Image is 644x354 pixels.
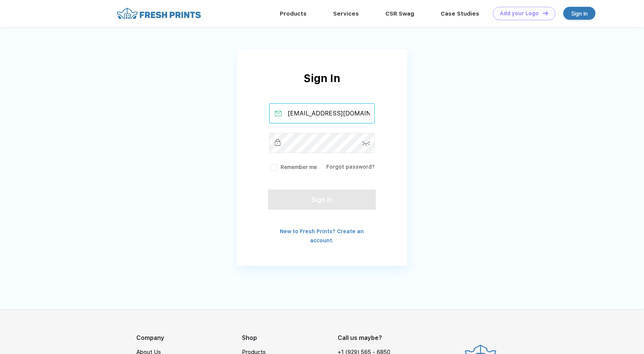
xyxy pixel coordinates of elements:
img: DT [543,11,548,15]
div: Add your Logo [500,10,539,17]
a: New to Fresh Prints? Create an account. [280,228,364,243]
img: email_active.svg [275,111,282,116]
a: Services [334,10,359,17]
button: Sign in [268,190,376,210]
a: Sign in [563,7,596,20]
label: Remember me [269,163,317,171]
img: password_inactive.svg [275,139,281,146]
div: Shop [242,333,338,343]
img: password-icon.svg [362,141,370,146]
a: Products [280,10,307,17]
a: Forgot password? [326,164,375,170]
div: Sign In [237,70,407,103]
div: Sign in [571,9,588,18]
img: fo%20logo%202.webp [114,7,203,20]
div: Company [137,333,242,343]
div: Call us maybe? [338,333,395,343]
input: Email [269,103,375,123]
a: CSR Swag [386,10,415,17]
